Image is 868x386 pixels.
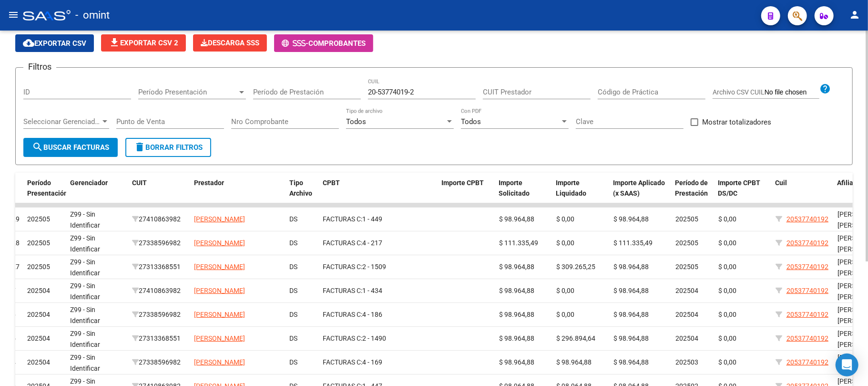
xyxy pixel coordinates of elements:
span: $ 0,00 [718,334,736,342]
div: Open Intercom Messenger [836,354,858,376]
span: 202505 [27,263,50,271]
span: Z99 - Sin Identificar [70,354,100,372]
div: 27313368551 [132,333,186,344]
div: 1 - 434 [323,285,434,296]
span: $ 98.964,88 [613,358,649,366]
span: $ 98.964,88 [499,311,534,318]
span: [PERSON_NAME] [194,239,245,247]
span: FACTURAS C: [323,334,362,342]
span: $ 0,00 [718,287,736,294]
mat-icon: search [32,141,43,153]
span: FACTURAS C: [323,358,362,366]
h3: Filtros [23,60,56,73]
span: [PERSON_NAME] [194,334,245,342]
span: $ 111.335,49 [613,239,653,247]
datatable-header-cell: Gerenciador [66,173,128,215]
span: Exportar CSV 2 [109,39,178,47]
span: Período Presentación [27,179,68,198]
datatable-header-cell: Prestador [190,173,286,215]
datatable-header-cell: Importe CPBT [438,173,495,215]
span: DS [289,287,297,294]
span: $ 296.894,64 [556,334,595,342]
span: - omint [75,5,110,26]
span: $ 98.964,88 [613,311,649,318]
span: 20537740192 [786,263,828,271]
datatable-header-cell: Importe Solicitado [495,173,552,215]
div: 27338596982 [132,238,186,249]
span: $ 0,00 [718,215,736,223]
datatable-header-cell: Importe CPBT DS/DC [715,173,772,215]
span: - [282,39,308,48]
div: 27313368551 [132,261,186,272]
span: Importe Aplicado (x SAAS) [613,179,665,198]
span: $ 98.964,88 [613,215,649,223]
span: Z99 - Sin Identificar [70,234,100,253]
span: [PERSON_NAME] [194,311,245,318]
span: 202505 [27,239,50,247]
span: Período de Prestación [675,179,708,198]
span: Exportar CSV [23,39,86,48]
button: Exportar CSV 2 [101,34,186,52]
span: 202504 [27,311,50,318]
span: Gerenciador [70,179,108,187]
span: $ 0,00 [718,239,736,247]
span: $ 0,00 [556,215,574,223]
span: [PERSON_NAME] [194,287,245,294]
span: FACTURAS C: [323,287,362,294]
datatable-header-cell: Importe Liquidado [552,173,610,215]
span: 202504 [675,287,698,294]
div: 1 - 449 [323,214,434,225]
span: 20537740192 [786,215,828,223]
span: Afiliado [837,179,861,187]
span: Archivo CSV CUIL [713,88,765,96]
span: $ 98.964,88 [556,358,592,366]
span: Cuil [776,179,787,187]
span: Z99 - Sin Identificar [70,258,100,277]
span: 202504 [27,334,50,342]
span: $ 98.964,88 [499,287,534,294]
span: FACTURAS C: [323,215,362,223]
div: 4 - 186 [323,309,434,320]
span: [PERSON_NAME] [194,215,245,223]
span: $ 0,00 [718,358,736,366]
div: 27338596982 [132,357,186,368]
datatable-header-cell: Cuil [772,173,834,215]
span: Importe Solicitado [499,179,530,198]
span: [PERSON_NAME] [194,263,245,271]
span: $ 0,00 [556,311,574,318]
span: Seleccionar Gerenciador [23,117,101,126]
span: $ 98.964,88 [613,287,649,294]
span: Todos [346,117,366,126]
button: Exportar CSV [15,34,94,52]
span: 202505 [675,263,698,271]
span: 202504 [675,311,698,318]
span: FACTURAS C: [323,239,362,247]
span: 20537740192 [786,311,828,318]
datatable-header-cell: CUIT [128,173,190,215]
span: 202505 [675,239,698,247]
span: Importe CPBT [442,179,484,187]
span: $ 98.964,88 [499,334,534,342]
mat-icon: menu [8,9,19,21]
input: Archivo CSV CUIL [765,88,819,97]
span: 202503 [675,358,698,366]
mat-icon: cloud_download [23,37,34,49]
mat-icon: person [849,9,860,21]
div: 4 - 169 [323,357,434,368]
span: 202504 [675,334,698,342]
span: 202505 [675,215,698,223]
div: 27338596982 [132,309,186,320]
span: $ 98.964,88 [499,215,534,223]
span: CUIT [132,179,147,187]
span: 202504 [27,358,50,366]
span: 20537740192 [786,287,828,294]
span: Z99 - Sin Identificar [70,330,100,348]
span: 20537740192 [786,334,828,342]
span: Prestador [194,179,224,187]
span: Descarga SSS [201,39,259,47]
mat-icon: file_download [109,37,120,48]
span: DS [289,334,297,342]
span: DS [289,311,297,318]
span: Importe CPBT DS/DC [718,179,761,198]
span: Z99 - Sin Identificar [70,210,100,229]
